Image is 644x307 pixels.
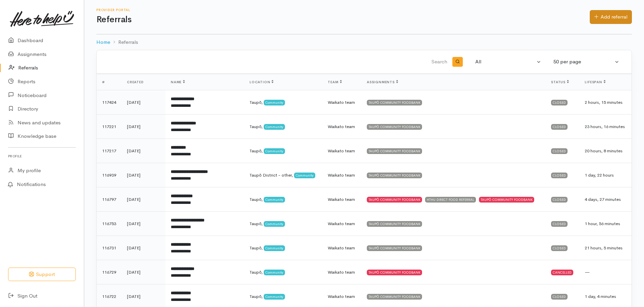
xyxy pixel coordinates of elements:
button: 50 per page [549,55,623,68]
span: Taupō, [250,294,263,299]
div: TAUPŌ COMMUNITY FOODBANK [367,173,422,178]
nav: breadcrumb [96,34,632,50]
span: Taupō, [250,245,263,251]
a: Add referral [590,10,632,24]
div: TAUPŌ COMMUNITY FOODBANK [367,270,422,275]
a: Home [96,38,110,46]
span: Location [250,80,273,84]
div: Closed [551,100,568,105]
th: Created [122,74,165,90]
button: Support [8,268,76,281]
div: Cancelled [551,270,573,275]
span: Taupō, [250,124,263,129]
span: 1 hour, 56 minutes [585,221,620,226]
span: Taupō, [250,221,263,226]
div: Waikato team [328,196,356,203]
span: Community [264,270,285,275]
span: Community [264,148,285,154]
div: TAUPŌ COMMUNITY FOODBANK [367,197,422,202]
h6: Profile [8,152,76,161]
div: Waikato team [328,245,356,251]
span: 2 hours, 15 minutes [585,99,622,105]
div: Waikato team [328,293,356,300]
div: TAUPŌ COMMUNITY FOODBANK [479,197,534,202]
button: All [471,55,545,68]
span: Community [264,294,285,299]
input: Search [105,54,449,70]
div: Waikato team [328,123,356,130]
time: [DATE] [127,269,140,275]
time: [DATE] [127,196,140,202]
time: [DATE] [127,221,140,226]
div: Waikato team [328,220,356,227]
span: 4 days, 27 minutes [585,196,621,202]
span: Taupō, [250,99,263,105]
div: TAUPŌ COMMUNITY FOODBANK [367,124,422,129]
span: 20 hours, 8 minutes [585,148,622,154]
span: Taupō, [250,148,263,154]
div: Closed [551,148,568,154]
li: Referrals [110,38,138,46]
td: — [579,260,632,284]
div: Waikato team [328,172,356,179]
td: 117217 [97,139,122,163]
span: Community [264,245,285,251]
time: [DATE] [127,294,140,299]
th: # [97,74,122,90]
div: TAUPŌ COMMUNITY FOODBANK [367,245,422,251]
span: Community [294,173,315,178]
span: Community [264,100,285,105]
td: 117424 [97,90,122,115]
div: Waikato team [328,99,356,106]
time: [DATE] [127,124,140,129]
span: Status [551,80,569,84]
td: 116731 [97,236,122,260]
span: 23 hours, 16 minutes [585,124,625,129]
td: 116753 [97,212,122,236]
span: Name [171,80,185,84]
div: Waikato team [328,148,356,154]
span: Community [264,124,285,129]
div: Closed [551,197,568,202]
h1: Referrals [96,15,590,25]
span: Taupō, [250,196,263,202]
time: [DATE] [127,172,140,178]
div: TAUPŌ COMMUNITY FOODBANK [367,294,422,299]
div: Closed [551,294,568,299]
td: 117221 [97,115,122,139]
div: Closed [551,221,568,226]
td: 116797 [97,187,122,212]
span: Taupō, [250,269,263,275]
span: 21 hours, 5 minutes [585,245,622,251]
time: [DATE] [127,99,140,105]
div: Closed [551,124,568,129]
div: 50 per page [553,58,613,66]
div: Waikato team [328,269,356,276]
div: TAUPŌ COMMUNITY FOODBANK [367,221,422,226]
td: 116729 [97,260,122,284]
div: HTHU DIRECT FOOD REFERRAL [425,197,476,202]
div: TAUPŌ COMMUNITY FOODBANK [367,148,422,154]
span: Community [264,197,285,202]
h6: Provider Portal [96,8,590,12]
time: [DATE] [127,245,140,251]
span: Team [328,80,342,84]
td: 116939 [97,163,122,187]
div: All [475,58,535,66]
span: 1 day, 22 hours [585,172,614,178]
span: Community [264,221,285,226]
div: Closed [551,173,568,178]
div: Closed [551,245,568,251]
div: TAUPŌ COMMUNITY FOODBANK [367,100,422,105]
span: 1 day, 4 minutes [585,294,616,299]
span: Lifespan [585,80,605,84]
span: Taupō District - other, [250,172,293,178]
time: [DATE] [127,148,140,154]
span: Assignments [367,80,398,84]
